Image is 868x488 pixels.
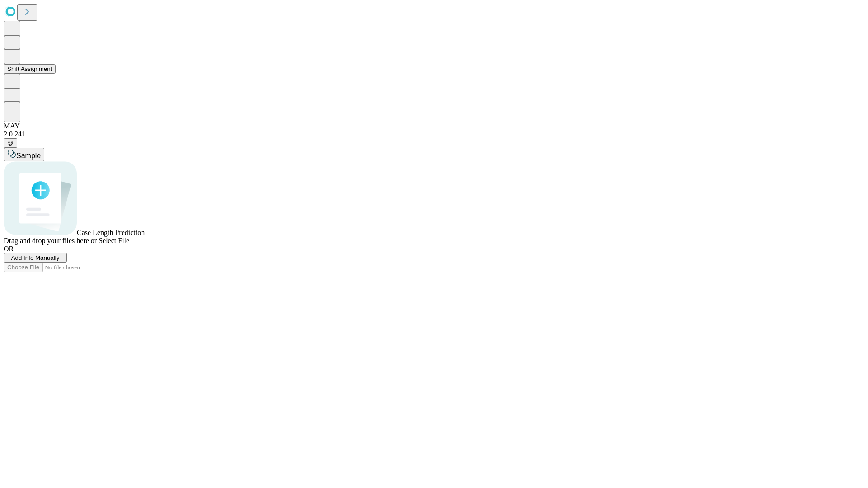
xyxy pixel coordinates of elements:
[4,237,97,244] span: Drag and drop your files here or
[99,237,129,244] span: Select File
[11,254,60,261] span: Add Info Manually
[4,253,67,263] button: Add Info Manually
[16,152,41,160] span: Sample
[77,229,145,236] span: Case Length Prediction
[7,140,14,146] span: @
[4,148,44,161] button: Sample
[4,245,14,253] span: OR
[4,138,17,148] button: @
[4,64,56,74] button: Shift Assignment
[4,130,864,138] div: 2.0.241
[4,122,864,130] div: MAY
